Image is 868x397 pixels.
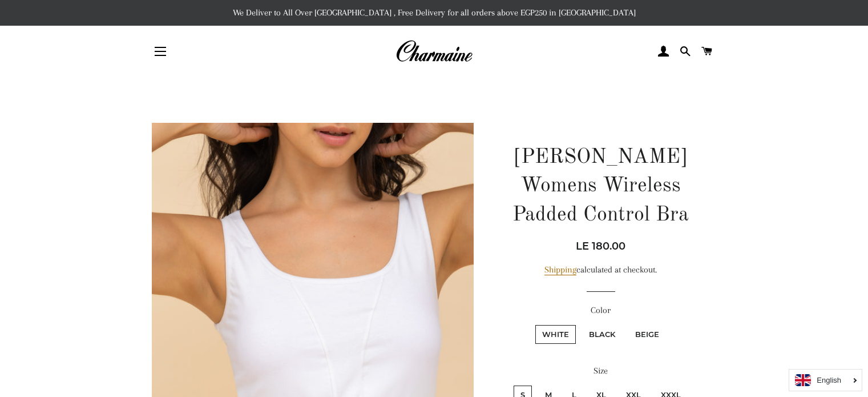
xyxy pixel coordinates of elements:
[499,263,702,277] div: calculated at checkout.
[544,264,576,275] a: Shipping
[795,374,856,386] a: English
[817,376,841,384] i: English
[535,325,576,344] label: White
[576,240,625,252] span: LE 180.00
[499,364,702,378] label: Size
[582,325,622,344] label: Black
[628,325,666,344] label: Beige
[395,39,473,64] img: Charmaine Egypt
[499,303,702,318] label: Color
[499,143,702,230] h1: [PERSON_NAME] Womens Wireless Padded Control Bra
